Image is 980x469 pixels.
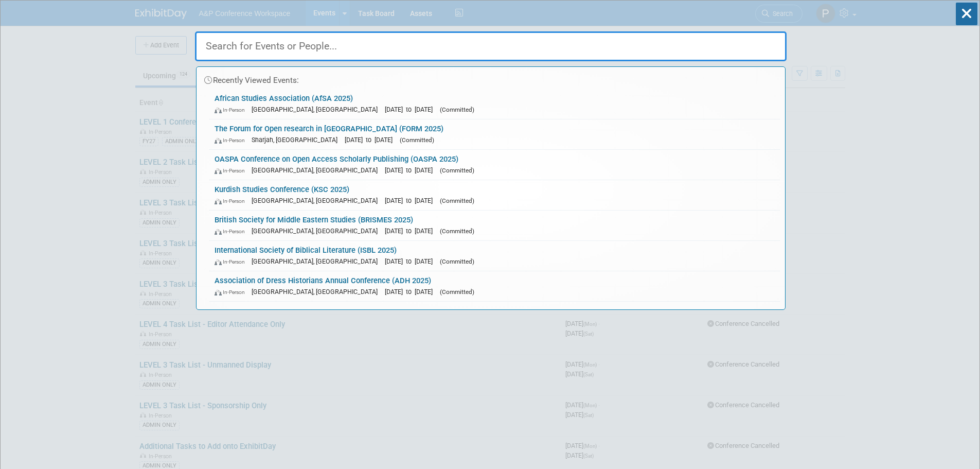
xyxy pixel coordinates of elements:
[209,271,780,301] a: Association of Dress Historians Annual Conference (ADH 2025) In-Person [GEOGRAPHIC_DATA], [GEOGRA...
[252,136,343,144] span: Sharjah, [GEOGRAPHIC_DATA]
[209,211,780,240] a: British Society for Middle Eastern Studies (BRISMES 2025) In-Person [GEOGRAPHIC_DATA], [GEOGRAPHI...
[440,167,474,174] span: (Committed)
[252,257,383,265] span: [GEOGRAPHIC_DATA], [GEOGRAPHIC_DATA]
[215,107,250,113] span: In-Person
[385,227,438,235] span: [DATE] to [DATE]
[195,31,787,61] input: Search for Events or People...
[215,137,250,144] span: In-Person
[215,198,250,204] span: In-Person
[202,67,780,89] div: Recently Viewed Events:
[400,136,434,144] span: (Committed)
[440,258,474,265] span: (Committed)
[385,106,438,113] span: [DATE] to [DATE]
[215,258,250,265] span: In-Person
[252,227,383,235] span: [GEOGRAPHIC_DATA], [GEOGRAPHIC_DATA]
[209,119,780,149] a: The Forum for Open research in [GEOGRAPHIC_DATA] (FORM 2025) In-Person Sharjah, [GEOGRAPHIC_DATA]...
[215,228,250,235] span: In-Person
[440,288,474,296] span: (Committed)
[385,288,438,296] span: [DATE] to [DATE]
[209,241,780,271] a: International Society of Biblical Literature (ISBL 2025) In-Person [GEOGRAPHIC_DATA], [GEOGRAPHIC...
[385,197,438,204] span: [DATE] to [DATE]
[345,136,398,144] span: [DATE] to [DATE]
[215,289,250,296] span: In-Person
[252,106,383,113] span: [GEOGRAPHIC_DATA], [GEOGRAPHIC_DATA]
[440,106,474,113] span: (Committed)
[252,288,383,296] span: [GEOGRAPHIC_DATA], [GEOGRAPHIC_DATA]
[252,197,383,204] span: [GEOGRAPHIC_DATA], [GEOGRAPHIC_DATA]
[385,257,438,265] span: [DATE] to [DATE]
[209,89,780,119] a: African Studies Association (AfSA 2025) In-Person [GEOGRAPHIC_DATA], [GEOGRAPHIC_DATA] [DATE] to ...
[440,197,474,204] span: (Committed)
[385,166,438,174] span: [DATE] to [DATE]
[215,167,250,174] span: In-Person
[440,228,474,235] span: (Committed)
[209,180,780,210] a: Kurdish Studies Conference (KSC 2025) In-Person [GEOGRAPHIC_DATA], [GEOGRAPHIC_DATA] [DATE] to [D...
[252,166,383,174] span: [GEOGRAPHIC_DATA], [GEOGRAPHIC_DATA]
[209,150,780,180] a: OASPA Conference on Open Access Scholarly Publishing (OASPA 2025) In-Person [GEOGRAPHIC_DATA], [G...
